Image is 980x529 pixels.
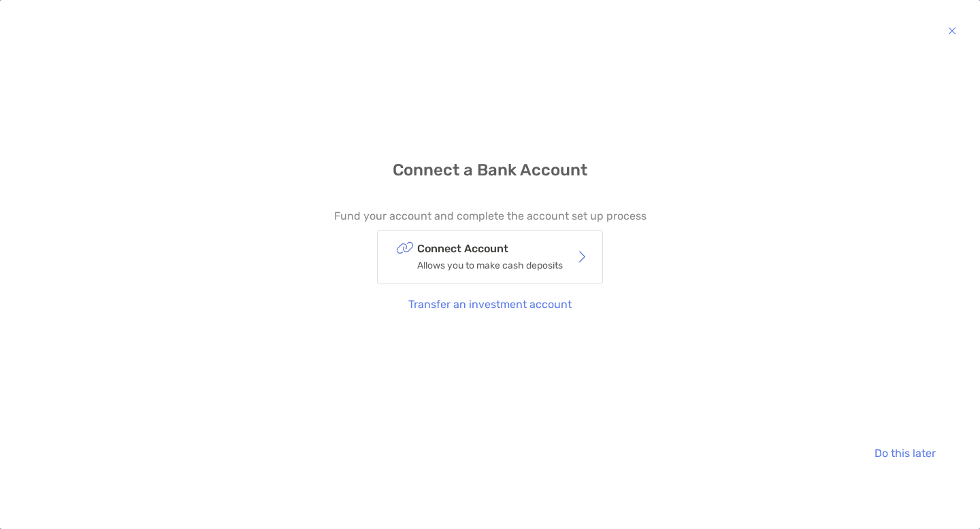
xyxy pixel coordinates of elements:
button: Connect AccountAllows you to make cash deposits [377,230,603,284]
img: button icon [948,22,956,39]
h4: Connect a Bank Account [393,160,587,180]
p: Connect Account [417,240,563,257]
button: Do this later [864,438,946,468]
p: Allows you to make cash deposits [417,257,563,274]
button: Transfer an investment account [398,290,583,320]
p: Fund your account and complete the account set up process [334,207,647,224]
